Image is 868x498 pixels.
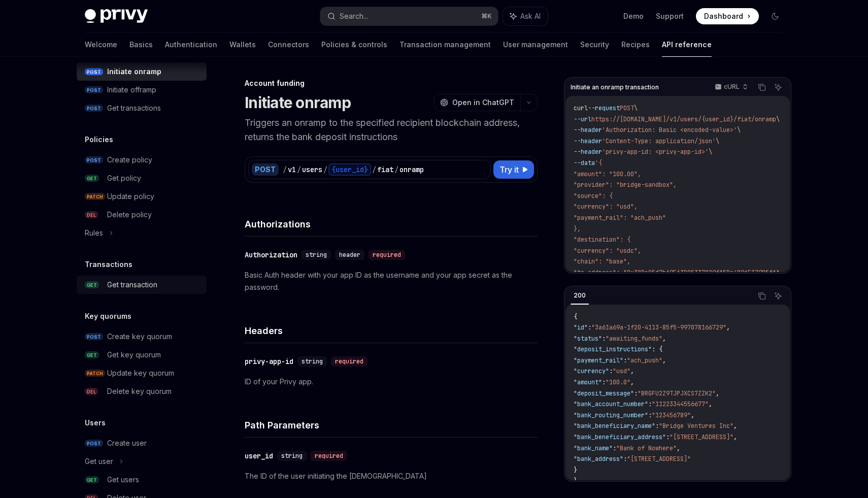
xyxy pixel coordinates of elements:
[591,323,726,331] span: "3a61a69a-1f20-4113-85f5-997078166729"
[652,345,662,353] span: : {
[340,10,368,22] div: Search...
[85,32,117,57] a: Welcome
[571,83,659,91] span: Initiate an onramp transaction
[107,385,172,397] div: Delete key quorum
[499,163,519,176] span: Try it
[574,269,780,277] span: "to_address": "0x38Bc05d7b69F63D05337829fA5Dc4896F179B5fA"
[288,164,296,175] div: v1
[323,164,327,175] div: /
[574,115,591,123] span: --url
[107,84,156,96] div: Initiate offramp
[574,148,602,156] span: --header
[85,455,113,468] div: Get user
[602,378,606,386] span: :
[85,476,99,484] span: GET
[627,356,662,364] span: "ach_push"
[107,330,172,343] div: Create key quorum
[574,247,641,255] span: "currency": "usdc",
[662,335,666,343] span: ,
[574,422,655,430] span: "bank_beneficiary_name"
[85,440,103,447] span: POST
[85,388,98,395] span: DEL
[503,7,548,25] button: Ask AI
[281,452,303,460] span: string
[268,32,309,57] a: Connectors
[85,105,103,112] span: POST
[652,411,691,419] span: "123456789"
[776,115,780,123] span: \
[107,172,141,184] div: Get policy
[574,345,652,353] span: "deposit_instructions"
[691,411,694,419] span: ,
[85,351,99,359] span: GET
[656,11,684,21] a: Support
[85,156,103,164] span: POST
[634,389,638,397] span: :
[574,389,634,397] span: "deposit_message"
[107,154,152,166] div: Create policy
[588,323,591,331] span: :
[574,367,609,375] span: "currency"
[245,418,538,432] h4: Path Parameters
[245,376,538,388] p: ID of your Privy app.
[252,163,279,176] div: POST
[595,159,602,167] span: '{
[574,126,602,134] span: --header
[283,164,287,175] div: /
[77,471,207,489] a: GETGet users
[107,437,147,449] div: Create user
[696,8,759,24] a: Dashboard
[85,227,103,239] div: Rules
[229,32,256,57] a: Wallets
[377,164,393,175] div: fiat
[733,433,737,441] span: ,
[659,422,733,430] span: "Bridge Ventures Inc"
[107,474,139,486] div: Get users
[481,12,492,20] span: ⌘ K
[107,209,152,221] div: Delete policy
[399,164,424,175] div: onramp
[339,251,360,259] span: header
[772,81,785,94] button: Ask AI
[709,79,752,96] button: cURL
[634,104,638,112] span: \
[623,455,627,463] span: :
[620,104,634,112] span: POST
[85,333,103,341] span: POST
[591,115,776,123] span: https://[DOMAIN_NAME]/v1/users/{user_id}/fiat/onramp
[85,86,103,94] span: POST
[609,367,613,375] span: :
[574,137,602,145] span: --header
[245,78,538,88] div: Account funding
[331,356,368,367] div: required
[574,313,577,321] span: {
[623,11,644,21] a: Demo
[245,217,538,231] h4: Authorizations
[85,193,105,201] span: PATCH
[107,190,154,203] div: Update policy
[574,433,666,441] span: "bank_beneficiary_address"
[724,83,740,91] p: cURL
[755,289,769,303] button: Copy the contents from the code block
[306,251,327,259] span: string
[772,289,785,303] button: Ask AI
[574,477,577,485] span: }
[77,346,207,364] a: GETGet key quorum
[652,400,709,408] span: "11223344556677"
[638,389,716,397] span: "BRGFU2Z9TJPJXCS7ZZK2"
[311,451,347,461] div: required
[77,81,207,99] a: POSTInitiate offramp
[755,81,769,94] button: Copy the contents from the code block
[677,444,680,452] span: ,
[662,356,666,364] span: ,
[493,160,534,179] button: Try it
[77,382,207,401] a: DELDelete key quorum
[737,126,741,134] span: \
[588,104,620,112] span: --request
[85,211,98,219] span: DEL
[574,192,613,200] span: "source": {
[574,323,588,331] span: "id"
[574,411,648,419] span: "bank_routing_number"
[574,236,630,244] span: "destination": {
[574,455,623,463] span: "bank_address"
